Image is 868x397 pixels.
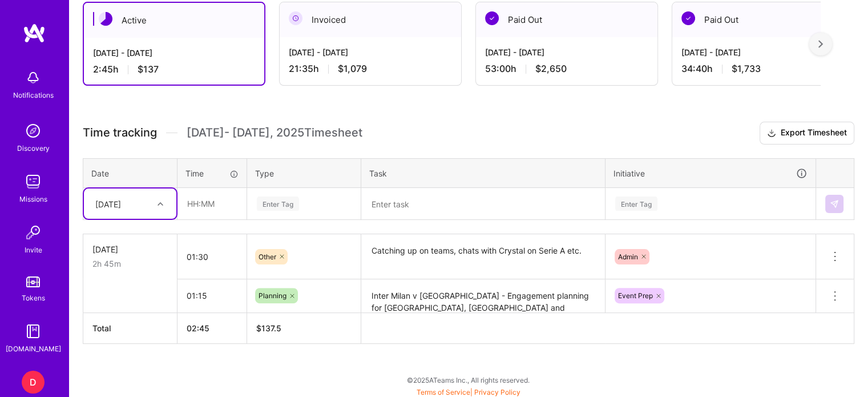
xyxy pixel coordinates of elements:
span: Event Prep [618,291,653,300]
div: Tokens [22,292,45,304]
img: Submit [830,199,839,208]
div: 21:35 h [289,63,452,75]
th: Total [83,312,177,343]
img: bell [22,66,45,89]
img: Paid Out [485,11,499,25]
th: 02:45 [177,312,247,343]
div: © 2025 ATeams Inc., All rights reserved. [68,366,868,394]
img: Invite [22,221,45,244]
div: Enter Tag [615,195,657,212]
i: icon Chevron [158,201,163,207]
div: 2:45 h [93,63,255,75]
span: $1,733 [732,63,761,75]
div: [DATE] - [DATE] [289,46,452,58]
div: Notifications [13,89,54,101]
span: $1,079 [338,63,367,75]
div: Invoiced [280,2,461,37]
img: Active [99,12,112,26]
div: Time [185,167,239,179]
span: Admin [618,252,638,261]
a: Privacy Policy [474,388,520,396]
img: discovery [22,119,45,142]
th: Task [361,158,605,188]
span: Other [259,252,276,261]
button: Export Timesheet [760,122,854,145]
span: | [417,388,520,396]
span: Time tracking [83,126,157,140]
div: [DATE] - [DATE] [93,47,255,59]
div: [DOMAIN_NAME] [6,343,61,355]
textarea: Catching up on teams, chats with Crystal on Serie A etc. [362,235,604,278]
img: Paid Out [681,11,695,25]
textarea: Inter Milan v [GEOGRAPHIC_DATA] - Engagement planning for [GEOGRAPHIC_DATA], [GEOGRAPHIC_DATA] an... [362,280,604,312]
img: guide book [22,320,45,343]
div: Active [84,3,264,38]
div: Paid Out [476,2,657,37]
input: HH:MM [178,189,246,219]
img: teamwork [22,170,45,193]
a: Terms of Service [417,388,470,396]
div: 34:40 h [681,63,845,75]
input: HH:MM [177,280,247,311]
th: Type [247,158,361,188]
img: logo [23,23,46,43]
div: Discovery [17,142,50,154]
span: [DATE] - [DATE] , 2025 Timesheet [187,126,362,140]
th: Date [83,158,177,188]
i: icon Download [767,127,776,139]
div: 2h 45m [92,258,168,270]
div: Paid Out [672,2,854,37]
div: D [22,371,45,394]
input: HH:MM [177,242,247,272]
img: tokens [26,276,40,287]
div: [DATE] [92,243,168,255]
a: D [19,371,47,394]
div: [DATE] [95,198,121,210]
div: Enter Tag [257,195,299,212]
span: Planning [259,291,286,300]
div: [DATE] - [DATE] [681,46,845,58]
img: right [818,40,823,48]
span: $ 137.5 [256,323,281,333]
div: [DATE] - [DATE] [485,46,648,58]
span: $137 [138,63,159,75]
div: Initiative [613,167,808,180]
img: Invoiced [289,11,302,25]
span: $2,650 [535,63,567,75]
div: Missions [19,193,47,205]
div: Invite [25,244,42,256]
div: 53:00 h [485,63,648,75]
